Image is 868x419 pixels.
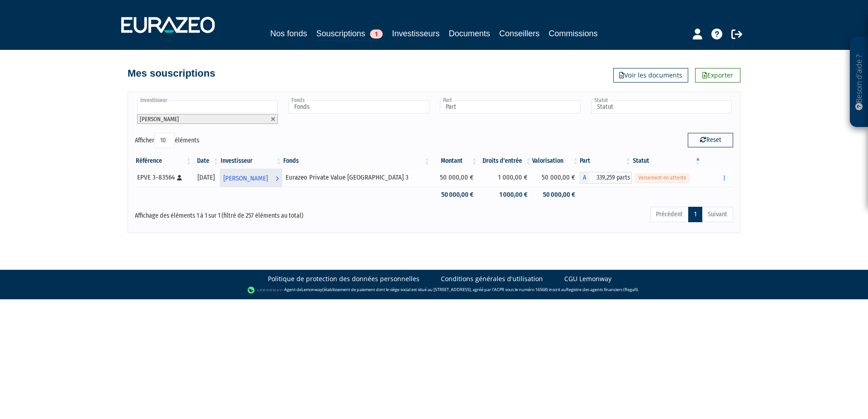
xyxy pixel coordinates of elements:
td: 50 000,00 € [431,169,478,187]
a: Politique de protection des données personnelles [268,274,419,283]
td: 50 000,00 € [532,187,579,203]
a: Lemonway [301,287,322,292]
span: Versement en attente [635,174,690,182]
span: 1 [370,29,383,39]
th: Date: activer pour trier la colonne par ordre croissant [192,153,220,169]
span: [PERSON_NAME] [223,170,268,187]
a: Nos fonds [270,27,307,40]
img: 1732889491-logotype_eurazeo_blanc_rvb.png [121,17,215,33]
a: Voir les documents [613,68,688,83]
a: Commissions [549,27,598,40]
h4: Mes souscriptions [128,68,215,79]
th: Fonds: activer pour trier la colonne par ordre croissant [282,153,431,169]
th: Valorisation: activer pour trier la colonne par ordre croissant [532,153,579,169]
select: Afficheréléments [154,133,175,148]
span: [PERSON_NAME] [140,116,179,122]
i: Voir l'investisseur [276,170,279,187]
td: 1 000,00 € [478,169,532,187]
a: Registre des agents financiers (Regafi) [566,287,638,292]
div: Eurazeo Private Value [GEOGRAPHIC_DATA] 3 [286,173,428,182]
td: 1 000,00 € [478,187,532,203]
a: Exporter [695,68,740,83]
td: 50 000,00 € [431,187,478,203]
th: Référence : activer pour trier la colonne par ordre croissant [135,153,192,169]
th: Droits d'entrée: activer pour trier la colonne par ordre croissant [478,153,532,169]
span: A [580,172,589,184]
button: Reset [688,133,733,147]
div: EPVE 3-83564 [137,173,189,182]
a: 1 [688,207,702,222]
a: Conditions générales d'utilisation [441,274,543,283]
th: Montant: activer pour trier la colonne par ordre croissant [431,153,478,169]
label: Afficher éléments [135,133,199,148]
div: A - Eurazeo Private Value Europe 3 [580,172,632,184]
th: Investisseur: activer pour trier la colonne par ordre croissant [220,153,283,169]
a: Souscriptions1 [316,27,383,41]
td: 50 000,00 € [532,169,579,187]
span: 339,259 parts [589,172,632,184]
th: Statut : activer pour trier la colonne par ordre d&eacute;croissant [632,153,702,169]
a: CGU Lemonway [564,274,612,283]
img: logo-lemonway.png [247,286,282,295]
a: [PERSON_NAME] [220,169,283,187]
a: Investisseurs [392,27,439,40]
div: - Agent de (établissement de paiement dont le siège social est situé au [STREET_ADDRESS], agréé p... [9,286,859,295]
i: [Français] Personne physique [177,175,182,180]
th: Part: activer pour trier la colonne par ordre croissant [580,153,632,169]
div: Affichage des éléments 1 à 1 sur 1 (filtré de 257 éléments au total) [135,206,376,220]
a: Conseillers [499,27,540,40]
div: [DATE] [196,173,217,182]
a: Documents [449,27,490,40]
p: Besoin d'aide ? [854,41,864,123]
